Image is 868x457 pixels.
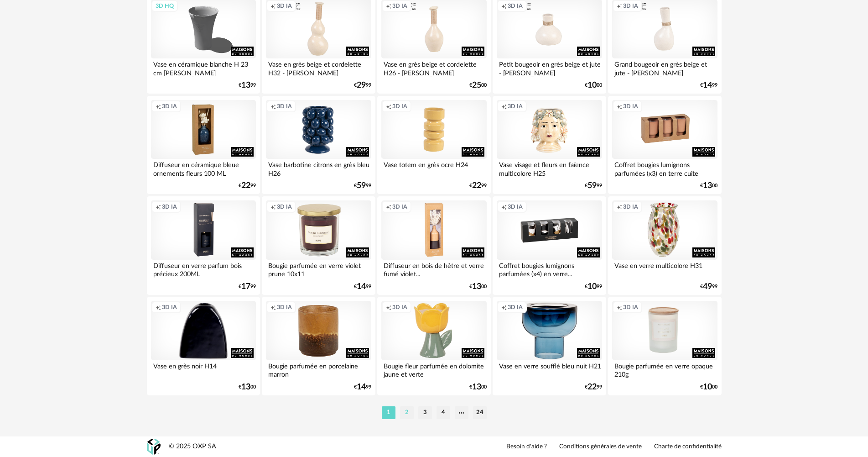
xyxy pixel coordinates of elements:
div: Vase en verre soufflé bleu nuit H21 [497,360,602,378]
span: Creation icon [501,203,507,210]
span: Creation icon [617,203,622,210]
div: € 99 [239,183,256,189]
span: 49 [703,284,712,290]
span: 13 [241,82,250,89]
div: Petit bougeoir en grès beige et jute - [PERSON_NAME] [497,58,602,77]
span: Creation icon [270,203,276,210]
a: Creation icon 3D IA Vase en grès noir H14 €1300 [147,297,260,395]
a: Creation icon 3D IA Diffuseur en verre parfum bois précieux 200ML €1799 [147,196,260,295]
span: 14 [357,284,366,290]
span: 10 [703,384,712,390]
a: Charte de confidentialité [654,443,722,451]
div: Vase en verre multicolore H31 [612,260,717,278]
div: € 99 [700,82,717,89]
div: Coffret bougies lumignons parfumées (x4) en verre... [497,260,602,278]
a: Creation icon 3D IA Vase totem en grès ocre H24 €2299 [377,96,490,194]
div: € 00 [239,384,256,390]
div: Bougie parfumée en verre opaque 210g [612,360,717,378]
a: Creation icon 3D IA Bougie parfumée en porcelaine marron €1499 [262,297,375,395]
span: 3D IA [508,103,523,110]
div: € 99 [354,284,371,290]
span: 3D IA [623,203,638,210]
li: 4 [437,406,450,419]
span: 3D IA [392,103,407,110]
span: 13 [472,284,481,290]
div: € 00 [469,384,487,390]
div: Vase en grès beige et cordelette H26 - [PERSON_NAME] [381,58,486,77]
a: Creation icon 3D IA Bougie parfumée en verre violet prune 10x11 €1499 [262,196,375,295]
a: Creation icon 3D IA Bougie parfumée en verre opaque 210g €1000 [608,297,721,395]
span: 3D IA [162,203,177,210]
span: 3D IA [623,103,638,110]
a: Creation icon 3D IA Vase en verre soufflé bleu nuit H21 €2299 [493,297,606,395]
span: 59 [357,183,366,189]
div: € 99 [700,284,717,290]
a: Creation icon 3D IA Bougie fleur parfumée en dolomite jaune et verte €1300 [377,297,490,395]
span: 3D IA [392,203,407,210]
span: 3D IA [508,304,523,311]
span: 3D IA [392,304,407,311]
span: 14 [703,82,712,89]
span: 14 [357,384,366,390]
div: Vase en grès noir H14 [151,360,256,378]
span: 10 [587,82,597,89]
span: 25 [472,82,481,89]
li: 1 [382,406,395,419]
a: Creation icon 3D IA Diffuseur en bois de hêtre et verre fumé violet... €1300 [377,196,490,295]
span: 3D IA [392,2,407,10]
span: Creation icon [501,2,507,10]
div: € 99 [354,183,371,189]
span: 22 [241,183,250,189]
div: € 99 [239,82,256,89]
span: Creation icon [156,203,161,210]
li: 3 [418,406,432,419]
li: 24 [473,406,487,419]
div: € 99 [585,384,602,390]
a: Creation icon 3D IA Vase visage et fleurs en faïence multicolore H25 €5999 [493,96,606,194]
div: © 2025 OXP SA [169,442,216,451]
div: Grand bougeoir en grès beige et jute - [PERSON_NAME] [612,58,717,77]
div: € 99 [239,284,256,290]
span: 3D IA [277,103,292,110]
a: Creation icon 3D IA Vase barbotine citrons en grès bleu H26 €5999 [262,96,375,194]
span: Creation icon [386,304,391,311]
div: Bougie parfumée en verre violet prune 10x11 [266,260,371,278]
span: 3D IA [508,2,523,10]
a: Creation icon 3D IA Vase en verre multicolore H31 €4999 [608,196,721,295]
span: Creation icon [386,203,391,210]
li: 2 [400,406,414,419]
img: OXP [147,439,161,455]
a: Creation icon 3D IA Diffuseur en céramique bleue ornements fleurs 100 ML €2299 [147,96,260,194]
span: 17 [241,284,250,290]
div: Diffuseur en céramique bleue ornements fleurs 100 ML [151,159,256,177]
div: € 00 [469,82,487,89]
div: € 00 [469,284,487,290]
div: Bougie fleur parfumée en dolomite jaune et verte [381,360,486,378]
div: € 99 [585,183,602,189]
span: 3D IA [508,203,523,210]
div: € 00 [700,183,717,189]
div: Diffuseur en bois de hêtre et verre fumé violet... [381,260,486,278]
div: € 00 [585,82,602,89]
span: 3D IA [277,304,292,311]
div: Vase en grès beige et cordelette H32 - [PERSON_NAME] [266,58,371,77]
span: Creation icon [501,304,507,311]
div: € 99 [585,284,602,290]
span: 3D IA [623,304,638,311]
span: 3D IA [162,103,177,110]
span: 3D IA [162,304,177,311]
div: Vase barbotine citrons en grès bleu H26 [266,159,371,177]
div: Vase en céramique blanche H 23 cm [PERSON_NAME] [151,58,256,77]
span: 13 [472,384,481,390]
div: Coffret bougies lumignons parfumées (x3) en terre cuite [612,159,717,177]
div: Vase visage et fleurs en faïence multicolore H25 [497,159,602,177]
span: Creation icon [617,304,622,311]
span: 29 [357,82,366,89]
div: € 99 [469,183,487,189]
div: Bougie parfumée en porcelaine marron [266,360,371,378]
span: Creation icon [270,103,276,110]
div: Vase totem en grès ocre H24 [381,159,486,177]
a: Creation icon 3D IA Coffret bougies lumignons parfumées (x4) en verre... €1099 [493,196,606,295]
span: 3D IA [277,203,292,210]
div: Diffuseur en verre parfum bois précieux 200ML [151,260,256,278]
